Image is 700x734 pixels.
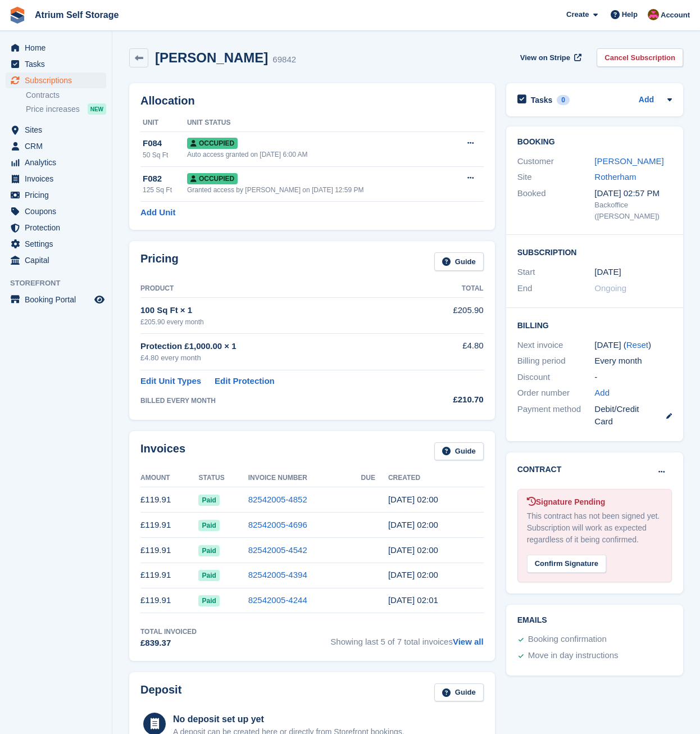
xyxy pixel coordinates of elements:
[248,570,307,579] a: 82542005-4394
[30,6,123,24] a: Atrium Self Storage
[6,171,106,187] a: menu
[434,252,484,271] a: Guide
[187,149,449,160] div: Auto access granted on [DATE] 6:00 AM
[198,595,219,606] span: Paid
[88,103,106,115] div: NEW
[248,469,361,487] th: Invoice Number
[25,236,92,252] span: Settings
[25,203,92,219] span: Coupons
[248,595,307,605] a: 82542005-4244
[155,50,268,65] h2: [PERSON_NAME]
[388,520,438,529] time: 2025-07-09 01:00:17 UTC
[6,73,106,88] a: menu
[248,495,307,504] a: 82542005-4852
[557,95,570,105] div: 0
[527,510,662,546] div: This contract has not been signed yet. Subscription will work as expected regardless of it being ...
[594,403,672,428] div: Debit/Credit Card
[187,185,449,195] div: Granted access by [PERSON_NAME] on [DATE] 12:59 PM
[140,513,198,538] td: £119.91
[198,495,219,506] span: Paid
[566,9,589,20] span: Create
[594,172,636,182] a: Rotherham
[140,280,420,298] th: Product
[388,595,438,605] time: 2025-04-09 01:01:02 UTC
[434,683,484,702] a: Guide
[26,103,106,115] a: Price increases NEW
[198,570,219,581] span: Paid
[531,95,553,105] h2: Tasks
[420,280,484,298] th: Total
[140,375,201,388] a: Edit Unit Types
[143,185,187,195] div: 125 Sq Ft
[187,114,449,132] th: Unit Status
[434,442,484,461] a: Guide
[527,555,606,573] div: Confirm Signature
[6,40,106,56] a: menu
[26,104,80,115] span: Price increases
[420,393,484,406] div: £210.70
[140,317,420,327] div: £205.90 every month
[140,588,198,613] td: £119.91
[6,252,106,268] a: menu
[517,246,672,257] h2: Subscription
[517,266,595,279] div: Start
[143,137,187,150] div: F084
[25,73,92,88] span: Subscriptions
[25,56,92,72] span: Tasks
[6,203,106,219] a: menu
[622,9,638,20] span: Help
[93,293,106,306] a: Preview store
[517,187,595,222] div: Booked
[594,266,621,279] time: 2025-02-09 01:00:00 UTC
[594,156,663,166] a: [PERSON_NAME]
[639,94,654,107] a: Add
[143,173,187,185] div: F082
[594,387,610,400] a: Add
[198,469,248,487] th: Status
[6,187,106,203] a: menu
[140,487,198,513] td: £119.91
[140,206,175,219] a: Add Unit
[9,7,26,24] img: stora-icon-8386f47178a22dfd0bd8f6a31ec36ba5ce8667c1dd55bd0f319d3a0aa187defe.svg
[248,520,307,529] a: 82542005-4696
[25,292,92,307] span: Booking Portal
[173,713,404,726] div: No deposit set up yet
[517,171,595,184] div: Site
[626,340,648,350] a: Reset
[140,94,484,107] h2: Allocation
[517,319,672,330] h2: Billing
[388,469,484,487] th: Created
[388,545,438,555] time: 2025-06-09 01:00:06 UTC
[25,220,92,235] span: Protection
[517,355,595,368] div: Billing period
[25,40,92,56] span: Home
[594,187,672,200] div: [DATE] 02:57 PM
[388,570,438,579] time: 2025-05-09 01:00:22 UTC
[517,464,562,475] h2: Contract
[388,495,438,504] time: 2025-08-09 01:00:49 UTC
[248,545,307,555] a: 82542005-4542
[594,355,672,368] div: Every month
[527,552,606,561] a: Confirm Signature
[25,122,92,138] span: Sites
[6,236,106,252] a: menu
[140,469,198,487] th: Amount
[520,52,570,64] span: View on Stripe
[517,403,595,428] div: Payment method
[140,304,420,317] div: 100 Sq Ft × 1
[528,649,619,663] div: Move in day instructions
[140,396,420,406] div: BILLED EVERY MONTH
[140,563,198,588] td: £119.91
[661,10,690,21] span: Account
[140,442,185,461] h2: Invoices
[25,155,92,170] span: Analytics
[517,387,595,400] div: Order number
[527,496,662,508] div: Signature Pending
[25,252,92,268] span: Capital
[272,53,296,66] div: 69842
[140,252,179,271] h2: Pricing
[198,520,219,531] span: Paid
[25,171,92,187] span: Invoices
[10,278,112,289] span: Storefront
[517,282,595,295] div: End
